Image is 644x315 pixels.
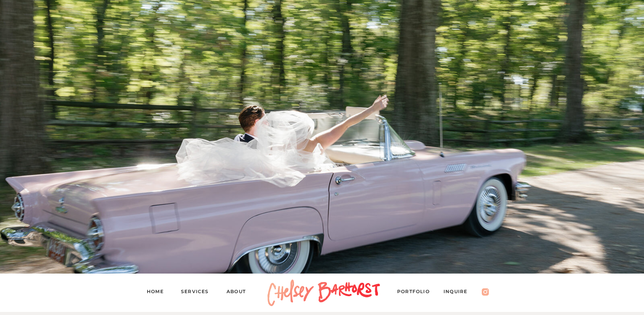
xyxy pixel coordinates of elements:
a: About [227,287,253,298]
a: PORTFOLIO [397,287,437,298]
a: Inquire [444,287,475,298]
a: Home [147,287,170,298]
a: Services [181,287,215,298]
